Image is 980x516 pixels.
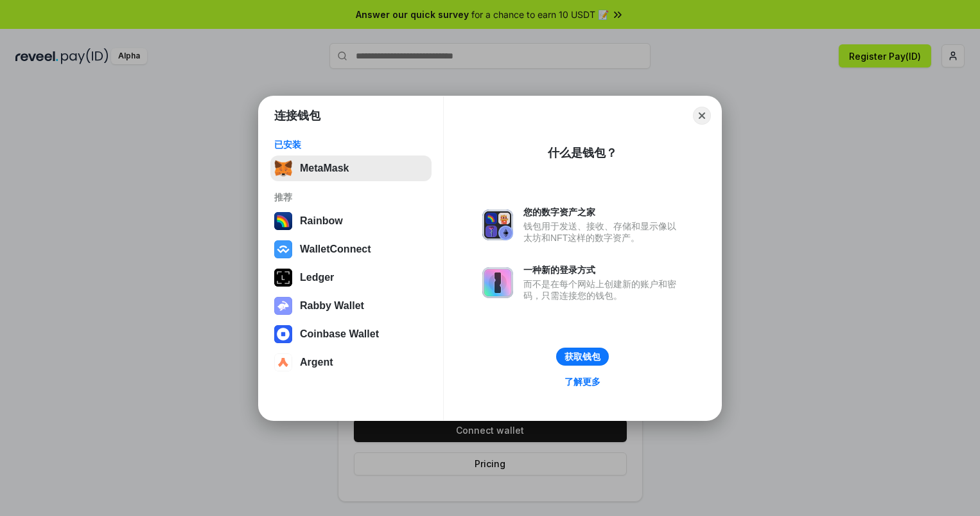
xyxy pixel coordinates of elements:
button: Ledger [270,265,432,290]
img: svg+xml,%3Csvg%20xmlns%3D%22http%3A%2F%2Fwww.w3.org%2F2000%2Fsvg%22%20fill%3D%22none%22%20viewBox... [274,297,292,315]
div: 已安装 [274,139,428,150]
img: svg+xml,%3Csvg%20xmlns%3D%22http%3A%2F%2Fwww.w3.org%2F2000%2Fsvg%22%20fill%3D%22none%22%20viewBox... [482,267,513,298]
div: 了解更多 [564,376,600,387]
button: Argent [270,350,432,375]
img: svg+xml,%3Csvg%20xmlns%3D%22http%3A%2F%2Fwww.w3.org%2F2000%2Fsvg%22%20fill%3D%22none%22%20viewBox... [482,209,513,240]
button: Close [693,107,711,125]
h1: 连接钱包 [274,108,320,123]
a: 了解更多 [557,373,608,390]
img: svg+xml,%3Csvg%20width%3D%2228%22%20height%3D%2228%22%20viewBox%3D%220%200%2028%2028%22%20fill%3D... [274,353,292,371]
div: 而不是在每个网站上创建新的账户和密码，只需连接您的钱包。 [523,278,683,301]
div: Coinbase Wallet [300,328,379,340]
div: Rabby Wallet [300,300,364,312]
button: 获取钱包 [556,348,609,366]
img: svg+xml,%3Csvg%20fill%3D%22none%22%20height%3D%2233%22%20viewBox%3D%220%200%2035%2033%22%20width%... [274,159,292,177]
img: svg+xml,%3Csvg%20width%3D%2228%22%20height%3D%2228%22%20viewBox%3D%220%200%2028%2028%22%20fill%3D... [274,325,292,343]
div: 获取钱包 [564,351,600,362]
div: 什么是钱包？ [548,145,617,161]
div: Ledger [300,272,334,283]
div: 钱包用于发送、接收、存储和显示像以太坊和NFT这样的数字资产。 [523,220,683,244]
div: Argent [300,357,333,368]
div: 您的数字资产之家 [523,206,683,218]
img: svg+xml,%3Csvg%20width%3D%22120%22%20height%3D%22120%22%20viewBox%3D%220%200%20120%20120%22%20fil... [274,212,292,230]
button: WalletConnect [270,236,432,262]
div: 推荐 [274,191,428,203]
button: Coinbase Wallet [270,321,432,347]
div: MetaMask [300,163,349,174]
button: MetaMask [270,156,432,181]
img: svg+xml,%3Csvg%20xmlns%3D%22http%3A%2F%2Fwww.w3.org%2F2000%2Fsvg%22%20width%3D%2228%22%20height%3... [274,269,292,287]
img: svg+xml,%3Csvg%20width%3D%2228%22%20height%3D%2228%22%20viewBox%3D%220%200%2028%2028%22%20fill%3D... [274,240,292,258]
div: Rainbow [300,215,343,227]
button: Rabby Wallet [270,293,432,319]
button: Rainbow [270,208,432,234]
div: WalletConnect [300,244,371,255]
div: 一种新的登录方式 [523,264,683,276]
